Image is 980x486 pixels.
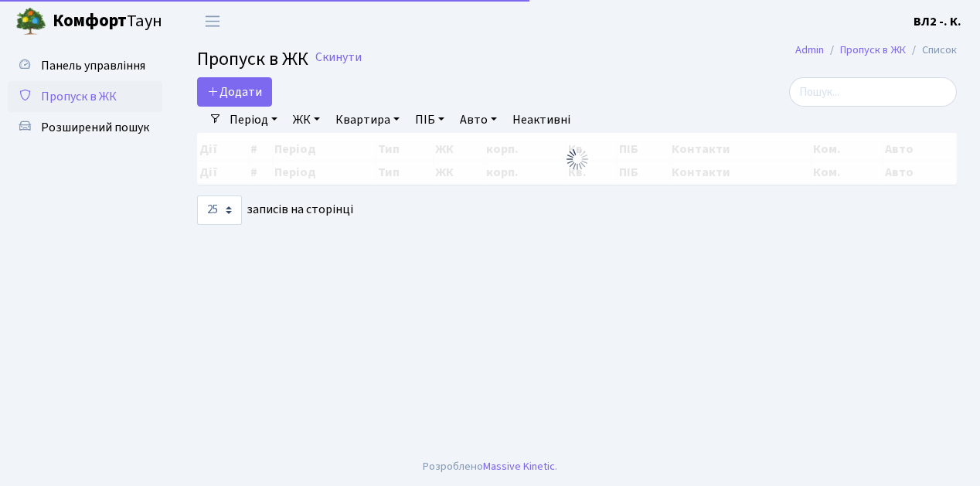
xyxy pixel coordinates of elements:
[8,112,162,143] a: Розширений пошук
[8,81,162,112] a: Пропуск в ЖК
[423,458,557,475] div: Розроблено .
[41,57,145,74] span: Панель управління
[15,6,46,37] img: logo.png
[41,119,149,136] span: Розширений пошук
[409,107,451,133] a: ПІБ
[315,50,362,65] a: Скинути
[8,50,162,81] a: Панель управління
[840,42,906,58] a: Пропуск в ЖК
[193,8,232,34] button: Переключити навігацію
[906,42,957,59] li: Список
[565,147,590,172] img: Обробка...
[795,42,824,58] a: Admin
[41,88,117,105] span: Пропуск в ЖК
[454,107,503,133] a: Авто
[914,12,961,31] a: ВЛ2 -. К.
[772,34,980,66] nav: breadcrumb
[53,8,127,33] b: Комфорт
[789,77,957,107] input: Пошук...
[287,107,326,133] a: ЖК
[506,107,577,133] a: Неактивні
[53,8,162,35] span: Таун
[197,46,308,73] span: Пропуск в ЖК
[197,195,242,225] select: записів на сторінці
[207,83,262,100] span: Додати
[914,13,961,30] b: ВЛ2 -. К.
[223,107,284,133] a: Період
[483,458,555,474] a: Massive Kinetic
[197,195,353,225] label: записів на сторінці
[197,77,272,107] a: Додати
[329,107,406,133] a: Квартира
